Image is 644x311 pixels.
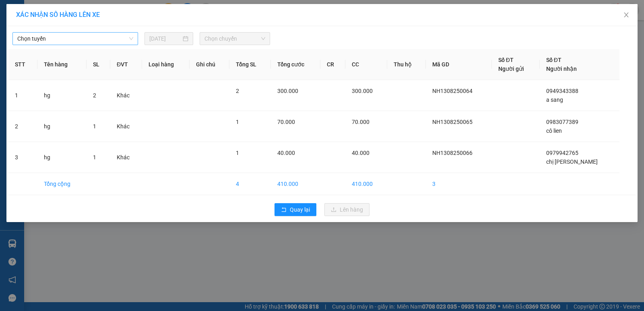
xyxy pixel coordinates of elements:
[236,150,239,156] span: 1
[110,80,142,111] td: Khác
[277,88,298,94] span: 300.000
[546,128,562,134] span: cô lien
[290,205,310,214] span: Quay lại
[271,49,320,80] th: Tổng cước
[345,173,387,195] td: 410.000
[229,49,271,80] th: Tổng SL
[93,123,96,130] span: 1
[93,154,96,161] span: 1
[277,150,295,156] span: 40.000
[281,207,287,213] span: rollback
[37,173,87,195] td: Tổng cộng
[498,66,524,72] span: Người gửi
[352,150,369,156] span: 40.000
[8,49,37,80] th: STT
[546,159,598,165] span: chị [PERSON_NAME]
[149,34,181,43] input: 13/08/2025
[37,49,87,80] th: Tên hàng
[546,119,578,125] span: 0983077389
[615,4,638,27] button: Close
[37,80,87,111] td: hg
[275,203,316,216] button: rollbackQuay lại
[110,142,142,173] td: Khác
[190,49,229,80] th: Ghi chú
[432,150,473,156] span: NH1308250066
[546,150,578,156] span: 0979942765
[546,66,577,72] span: Người nhận
[277,119,295,125] span: 70.000
[37,111,87,142] td: hg
[320,49,345,80] th: CR
[352,88,373,94] span: 300.000
[8,111,37,142] td: 2
[546,57,561,63] span: Số ĐT
[498,57,514,63] span: Số ĐT
[204,33,265,45] span: Chọn chuyến
[110,49,142,80] th: ĐVT
[16,11,100,19] span: XÁC NHẬN SỐ HÀNG LÊN XE
[546,97,563,103] span: a sang
[93,92,96,99] span: 2
[623,12,630,18] span: close
[546,88,578,94] span: 0949343388
[426,173,492,195] td: 3
[426,49,492,80] th: Mã GD
[229,173,271,195] td: 4
[142,49,190,80] th: Loại hàng
[432,119,473,125] span: NH1308250065
[236,88,239,94] span: 2
[271,173,320,195] td: 410.000
[8,80,37,111] td: 1
[432,88,473,94] span: NH1308250064
[17,33,133,45] span: Chọn tuyến
[110,111,142,142] td: Khác
[345,49,387,80] th: CC
[87,49,111,80] th: SL
[324,203,369,216] button: uploadLên hàng
[8,142,37,173] td: 3
[387,49,426,80] th: Thu hộ
[236,119,239,125] span: 1
[352,119,369,125] span: 70.000
[37,142,87,173] td: hg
